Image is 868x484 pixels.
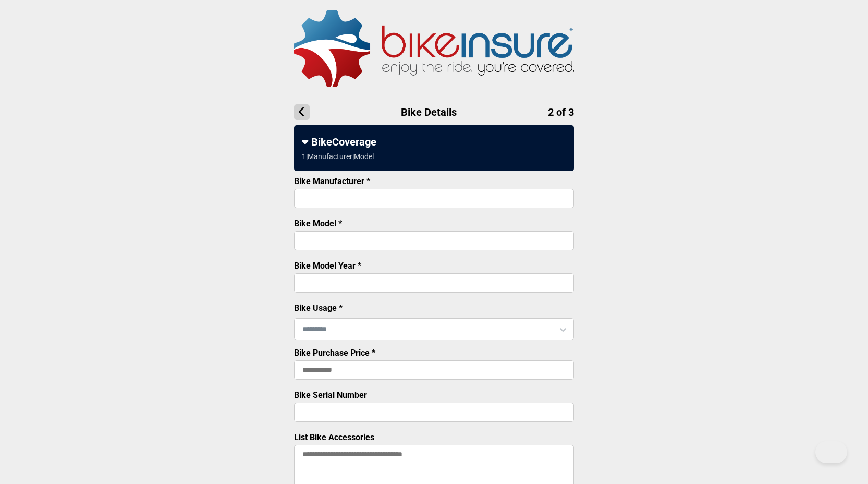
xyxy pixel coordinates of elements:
label: Bike Usage * [294,303,343,313]
label: Bike Purchase Price * [294,348,375,358]
span: 2 of 3 [548,106,574,118]
iframe: Toggle Customer Support [815,441,847,463]
label: Bike Serial Number [294,390,367,400]
label: Bike Model Year * [294,261,361,271]
h1: Bike Details [294,104,574,120]
label: Bike Manufacturer * [294,176,370,186]
div: 1 | Manufacturer | Model [302,152,374,161]
label: List Bike Accessories [294,432,374,442]
div: BikeCoverage [302,136,566,148]
label: Bike Model * [294,219,342,228]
